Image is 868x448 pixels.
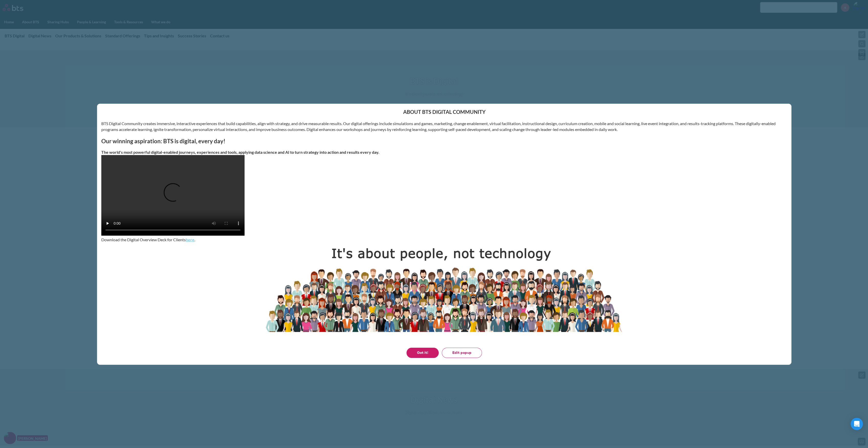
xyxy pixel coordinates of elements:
a: here [186,237,194,242]
div: Open Intercom Messenger [851,418,863,430]
header: About BTS Digital Community [101,108,787,116]
p: Download the Digital Overview Deck for Clients . [101,149,787,243]
button: Got it! [406,348,439,358]
p: BTS Digital Community creates immersive, interactive experiences that build capabilities, align w... [101,121,787,132]
strong: Our winning aspiration: BTS is digital, every day! [101,138,225,145]
button: Edit popup [442,348,482,358]
strong: The world's most powerful digital-enabled journeys, experiences and tools, applying data science ... [101,150,379,155]
video: Your browser does not support the video tag. [101,155,245,236]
